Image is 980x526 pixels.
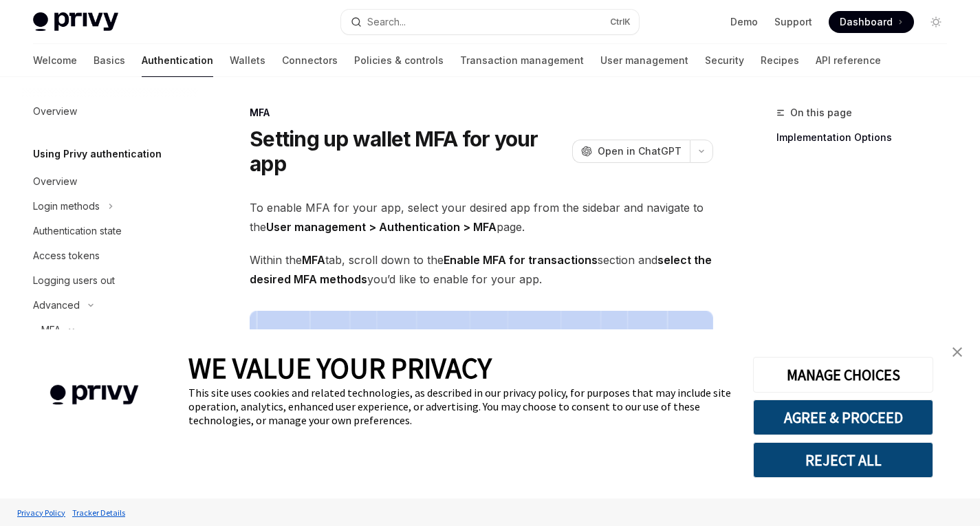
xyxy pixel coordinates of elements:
a: Welcome [33,44,77,77]
a: Privacy Policy [14,501,69,525]
a: Overview [22,169,198,194]
a: Implementation Options [776,127,958,149]
a: Connectors [282,44,338,77]
span: Within the tab, scroll down to the section and you’d like to enable for your app. [250,250,713,289]
a: Basics [94,44,125,77]
img: light logo [33,12,118,32]
a: Tracker Details [69,501,129,525]
span: Ctrl K [610,17,631,28]
img: company logo [21,365,168,425]
div: Advanced [33,297,80,314]
div: MFA [41,322,61,338]
button: Toggle dark mode [925,11,947,33]
div: Overview [33,103,77,120]
div: Search... [367,14,406,30]
span: Open in ChatGPT [598,144,682,158]
a: Wallets [230,44,265,77]
button: REJECT ALL [753,442,933,478]
img: close banner [952,347,962,357]
a: Access tokens [22,243,198,268]
button: Search...CtrlK [341,10,638,34]
a: close banner [944,338,971,366]
div: Authentication state [33,223,122,239]
span: Dashboard [840,15,893,29]
button: AGREE & PROCEED [753,399,933,435]
span: To enable MFA for your app, select your desired app from the sidebar and navigate to the page. [250,198,713,237]
div: MFA [250,106,713,120]
div: Login methods [33,198,100,215]
a: API reference [816,44,881,77]
button: MANAGE CHOICES [753,357,933,393]
h1: Setting up wallet MFA for your app [250,127,567,176]
button: Open in ChatGPT [572,140,690,163]
a: Logging users out [22,268,198,293]
span: WE VALUE YOUR PRIVACY [188,350,492,386]
a: Policies & controls [354,44,444,77]
strong: Enable MFA for transactions [444,253,598,267]
a: Recipes [761,44,799,77]
strong: MFA [302,253,325,267]
h5: Using Privy authentication [33,146,162,162]
div: Logging users out [33,272,115,289]
a: User management [600,44,688,77]
a: Support [774,15,812,29]
div: Access tokens [33,248,100,264]
div: This site uses cookies and related technologies, as described in our privacy policy, for purposes... [188,386,732,427]
a: Demo [730,15,758,29]
a: Security [705,44,744,77]
a: Dashboard [829,11,914,33]
div: Overview [33,173,77,190]
a: Transaction management [460,44,584,77]
span: On this page [790,105,852,121]
a: Authentication [142,44,213,77]
a: Authentication state [22,219,198,243]
a: Overview [22,99,198,124]
strong: User management > Authentication > MFA [266,220,497,234]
